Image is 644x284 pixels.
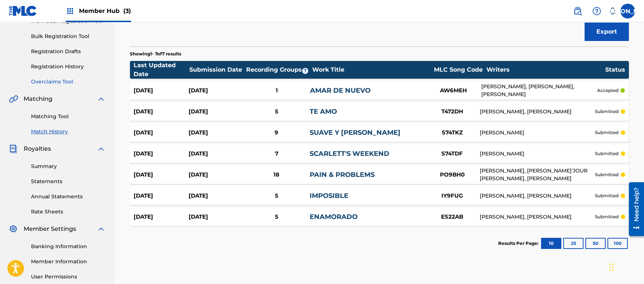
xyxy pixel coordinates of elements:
div: [PERSON_NAME] [480,129,595,137]
div: S74TKZ [424,129,480,137]
div: Last Updated Date [134,61,189,79]
div: 18 [244,171,310,179]
div: 5 [244,107,310,116]
p: Showing 1 - 7 of 7 results [130,51,181,57]
div: Help [589,4,604,18]
div: Submission Date [189,65,245,74]
div: Recording Groups [245,65,311,74]
img: Member Settings [9,225,18,233]
a: AMAR DE NUEVO [310,86,371,95]
p: submitted [595,192,619,199]
div: [DATE] [134,192,189,200]
p: submitted [595,129,619,136]
a: Statements [31,178,106,185]
a: Member Information [31,258,106,266]
div: [DATE] [189,129,244,137]
div: Writers [486,65,605,74]
iframe: Resource Center [623,179,644,239]
a: User Permissions [31,273,106,281]
div: IY9FUG [424,192,480,200]
div: [PERSON_NAME], [PERSON_NAME] [480,213,595,221]
div: [DATE] [134,213,189,221]
div: [DATE] [134,86,189,95]
a: PAIN & PROBLEMS [310,171,375,179]
p: submitted [595,213,619,220]
div: [DATE] [189,171,244,179]
img: Royalties [9,144,18,153]
span: Royalties [24,144,51,153]
a: ENAMORADO [310,213,358,221]
div: [PERSON_NAME], [PERSON_NAME], [PERSON_NAME] [481,83,597,98]
a: Matching Tool [31,113,106,120]
img: MLC Logo [9,6,37,16]
button: 25 [563,238,583,249]
div: ES22AB [424,213,480,221]
p: accepted [597,87,618,94]
div: [PERSON_NAME], [PERSON_NAME] [480,192,595,200]
a: Banking Information [31,243,106,250]
div: AW6MEH [426,86,481,95]
div: [PERSON_NAME], [PERSON_NAME] [480,108,595,116]
div: 5 [244,213,310,221]
div: [DATE] [134,171,189,179]
span: (3) [123,7,131,14]
div: [DATE] [189,150,244,158]
img: expand [97,95,106,103]
a: Registration History [31,63,106,71]
img: Matching [9,95,18,103]
div: PO9BH0 [424,171,480,179]
a: SUAVE Y [PERSON_NAME] [310,129,400,137]
div: Work Title [312,65,430,74]
a: Match History [31,128,106,136]
div: [DATE] [134,129,189,137]
div: 9 [244,129,310,137]
div: Status [605,65,625,74]
span: Matching [24,95,52,103]
a: Bulk Registration Tool [31,32,106,40]
a: Rate Sheets [31,208,106,216]
div: S74TDF [424,150,480,158]
a: SCARLETT'S WEEKEND [310,150,389,158]
a: Registration Drafts [31,48,106,55]
a: Overclaims Tool [31,78,106,86]
a: Summary [31,162,106,170]
div: [DATE] [189,213,244,221]
img: expand [97,144,106,153]
img: Top Rightsholders [66,7,75,16]
div: [DATE] [189,107,244,116]
p: submitted [595,171,619,178]
iframe: Chat Widget [607,249,644,284]
a: Public Search [570,4,585,18]
p: submitted [595,108,619,115]
div: User Menu [620,4,635,18]
div: [DATE] [134,107,189,116]
img: search [573,7,582,16]
div: 5 [244,192,310,200]
button: 10 [541,238,561,249]
div: T472DH [424,107,480,116]
a: TE AMO [310,107,337,116]
div: [DATE] [134,150,189,158]
a: IMPOSIBLE [310,192,348,200]
p: Results Per Page: [498,240,540,247]
span: Member Hub [79,7,131,15]
div: [DATE] [189,86,244,95]
a: Annual Statements [31,193,106,201]
img: expand [97,225,106,233]
div: [DATE] [189,192,244,200]
div: Drag [609,256,614,278]
img: help [592,7,601,16]
div: [PERSON_NAME] [480,150,595,158]
button: 100 [607,238,628,249]
div: MLC Song Code [431,65,486,74]
div: 7 [244,150,310,158]
div: [PERSON_NAME], [PERSON_NAME]'JOUR [PERSON_NAME], [PERSON_NAME] [480,167,595,182]
button: Export [585,23,629,41]
button: 50 [585,238,606,249]
div: 1 [244,86,310,95]
span: Member Settings [24,225,76,233]
span: ? [302,68,308,74]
